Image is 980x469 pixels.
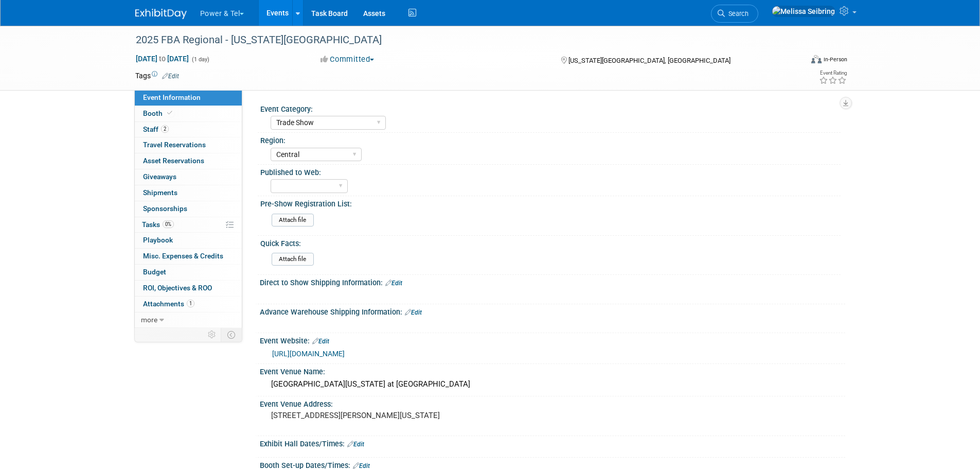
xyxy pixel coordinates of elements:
span: [DATE] [DATE] [135,54,189,63]
a: Event Information [135,90,242,106]
a: Sponsorships [135,201,242,217]
span: [US_STATE][GEOGRAPHIC_DATA], [GEOGRAPHIC_DATA] [568,57,730,64]
span: Travel Reservations [143,141,206,149]
span: Booth [143,109,174,117]
span: Asset Reservations [143,157,204,165]
div: Event Venue Name: [260,364,845,377]
a: Booth [135,106,242,121]
img: Melissa Seibring [772,6,835,17]
pre: [STREET_ADDRESS][PERSON_NAME][US_STATE] [271,411,492,420]
a: [URL][DOMAIN_NAME] [272,350,345,358]
div: Direct to Show Shipping Information: [260,275,845,288]
div: Advance Warehouse Shipping Information: [260,304,845,318]
span: Giveaways [143,172,176,181]
span: Tasks [142,220,174,229]
a: Travel Reservations [135,137,242,153]
div: Event Category: [260,101,841,114]
i: Booth reservation complete [167,110,172,116]
a: Shipments [135,185,242,201]
div: Region: [260,133,841,146]
span: 2 [161,125,169,133]
a: Edit [347,441,364,448]
div: Published to Web: [260,165,841,178]
span: more [141,316,157,324]
div: In-Person [823,56,847,63]
a: Asset Reservations [135,153,242,169]
span: Search [725,10,749,18]
img: ExhibitDay [135,9,187,19]
a: Staff2 [135,122,242,137]
span: Misc. Expenses & Credits [143,252,223,260]
span: (1 day) [191,56,209,63]
div: 2025 FBA Regional - [US_STATE][GEOGRAPHIC_DATA] [132,31,787,49]
a: Edit [162,73,179,80]
a: Tasks0% [135,217,242,233]
td: Personalize Event Tab Strip [203,328,221,341]
div: Event Rating [819,71,847,76]
a: Search [711,5,758,23]
span: Attachments [143,300,194,308]
div: Event Format [742,54,848,69]
span: Staff [143,125,169,133]
div: [GEOGRAPHIC_DATA][US_STATE] at [GEOGRAPHIC_DATA] [268,376,838,392]
div: Event Venue Address: [260,396,845,409]
td: Toggle Event Tabs [221,328,242,341]
span: Event Information [143,93,201,101]
div: Event Website: [260,333,845,346]
a: Edit [385,280,402,287]
div: Pre-Show Registration List: [260,196,841,209]
img: Format-Inperson.png [811,55,822,63]
a: Edit [312,338,329,345]
span: 0% [163,220,174,228]
span: Playbook [143,236,173,244]
a: Giveaways [135,169,242,185]
span: Shipments [143,188,177,197]
span: to [157,55,167,63]
span: Sponsorships [143,204,187,213]
td: Tags [135,71,179,81]
a: Attachments1 [135,297,242,312]
a: Playbook [135,233,242,248]
span: 1 [187,300,194,307]
button: Committed [317,54,378,65]
a: Edit [405,309,422,316]
a: ROI, Objectives & ROO [135,281,242,296]
a: more [135,312,242,328]
div: Exhibit Hall Dates/Times: [260,436,845,449]
a: Misc. Expenses & Credits [135,249,242,264]
span: ROI, Objectives & ROO [143,284,212,292]
a: Budget [135,265,242,280]
span: Budget [143,268,166,276]
div: Quick Facts: [260,236,841,249]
